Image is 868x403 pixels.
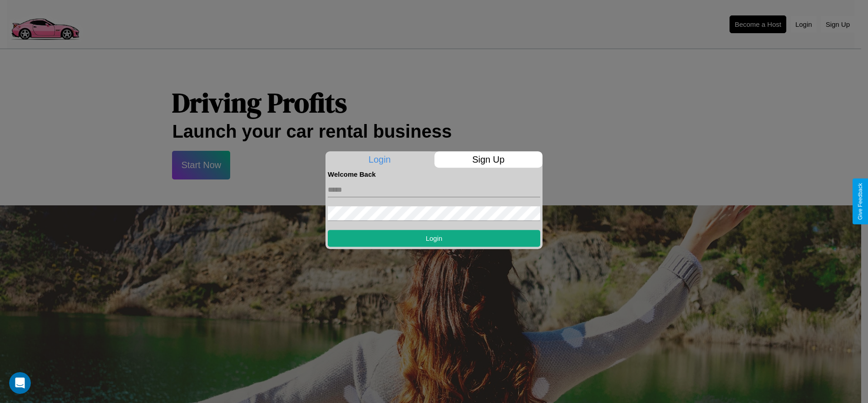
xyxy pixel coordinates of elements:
[434,151,543,168] p: Sign Up
[9,372,31,394] iframe: Intercom live chat
[857,183,863,220] div: Give Feedback
[328,230,540,247] button: Login
[328,170,540,178] h4: Welcome Back
[325,151,434,168] p: Login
